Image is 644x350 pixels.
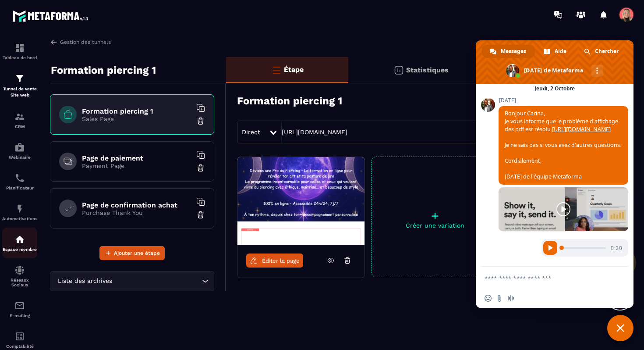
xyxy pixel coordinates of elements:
img: logo [12,8,91,24]
div: Messages [482,45,535,58]
img: arrow [50,38,58,46]
div: Chercher [576,45,627,58]
p: Créer une variation [372,222,498,229]
img: social-network [14,265,25,275]
img: trash [196,211,205,219]
span: [DATE] [499,97,628,104]
span: Écouter l'audio [543,241,557,255]
img: formation [14,43,25,53]
a: Gestion des tunnels [50,38,111,46]
span: Bonjour Carina, Je vous informe que le problème d'affichage des pdf est résolu. Je ne sais pas si... [505,110,621,180]
span: Insérer un emoji [485,295,492,302]
p: E-mailing [2,313,37,318]
p: CRM [2,124,37,129]
img: trash [196,164,205,172]
span: Liste des archives [56,276,114,286]
span: Messages [501,45,526,58]
h6: Page de paiement [82,154,191,162]
a: formationformationCRM [2,105,37,136]
a: [URL][DOMAIN_NAME] [282,129,347,136]
img: accountant [14,331,25,342]
p: Planificateur [2,186,37,190]
img: formation [14,111,25,122]
span: Chercher [595,45,619,58]
p: Sales Page [82,115,191,122]
h6: Page de confirmation achat [82,201,191,209]
img: email [14,300,25,311]
input: Search for option [114,276,200,286]
div: Jeudi, 2 Octobre [534,86,575,91]
button: Ajouter une étape [99,246,165,260]
a: automationsautomationsEspace membre [2,228,37,258]
span: Direct [242,129,260,136]
img: automations [14,204,25,214]
p: Tunnel de vente Site web [2,86,37,98]
p: Webinaire [2,155,37,160]
p: + [372,210,498,222]
img: stats.20deebd0.svg [393,65,404,75]
p: Statistiques [406,66,449,74]
a: formationformationTableau de bord [2,36,37,67]
p: Réseaux Sociaux [2,278,37,287]
p: Espace membre [2,247,37,252]
span: Message audio [507,295,514,302]
img: formation [14,73,25,84]
div: Autres canaux [591,65,603,77]
h6: Formation piercing 1 [82,107,191,115]
div: Aide [536,45,575,58]
a: automationsautomationsAutomatisations [2,197,37,228]
a: schedulerschedulerPlanificateur [2,166,37,197]
a: social-networksocial-networkRéseaux Sociaux [2,258,37,294]
span: Ajouter une étape [114,249,160,257]
p: Payment Page [82,162,191,169]
p: Comptabilité [2,344,37,349]
p: Étape [284,65,304,74]
span: 0:20 [611,244,622,252]
span: Aide [555,45,566,58]
img: image [237,157,364,245]
p: Automatisations [2,216,37,221]
p: Tableau de bord [2,55,37,60]
a: formationformationTunnel de vente Site web [2,67,37,105]
img: scheduler [14,173,25,183]
a: [URL][DOMAIN_NAME] [552,125,611,133]
h3: Formation piercing 1 [237,95,342,107]
img: trash [196,117,205,125]
img: bars-o.4a397970.svg [271,64,282,75]
span: Éditer la page [262,257,300,264]
span: Envoyer un fichier [496,295,503,302]
a: automationsautomationsWebinaire [2,136,37,166]
a: emailemailE-mailing [2,294,37,325]
textarea: Entrez votre message... [485,274,605,282]
img: automations [14,234,25,245]
div: Search for option [50,271,214,291]
a: Éditer la page [246,254,303,268]
p: Formation piercing 1 [51,61,156,79]
img: automations [14,142,25,153]
div: Fermer le chat [607,315,633,341]
p: Purchase Thank You [82,209,191,216]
